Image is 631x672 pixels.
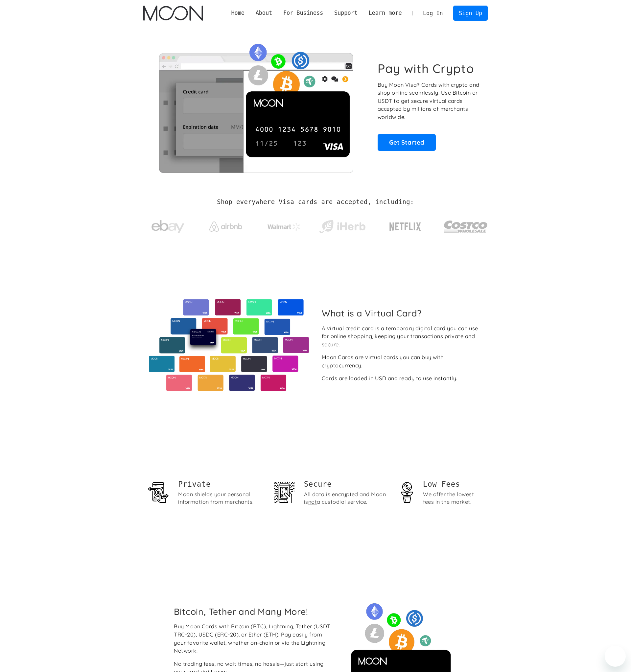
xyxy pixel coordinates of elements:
h2: Secure [304,479,389,489]
span: not [308,498,317,505]
div: We offer the lowest fees in the market. [423,491,483,506]
div: Buy Moon Cards with Bitcoin (BTC), Lightning, Tether (USDT TRC-20), USDC (ERC-20), or Ether (ETH)... [174,622,335,655]
div: Learn more [368,9,402,17]
h1: Pay with Crypto [378,61,474,76]
a: ebay [143,210,192,241]
div: For Business [283,9,323,17]
div: Support [334,9,358,17]
div: Support [329,9,363,17]
h1: Low Fees [423,479,483,489]
img: iHerb [318,218,367,235]
img: ebay [152,217,184,237]
div: About [256,9,272,17]
a: Home [226,9,250,17]
h2: Shop everywhere Visa cards are accepted, including: [217,198,414,206]
img: Security [274,482,294,503]
a: Walmart [260,216,309,234]
div: Moon Cards are virtual cards you can buy with cryptocurrency. [322,353,482,369]
img: Money stewardship [397,482,417,503]
img: Virtual cards from Moon [148,299,310,391]
a: Netflix [376,212,435,238]
a: Sign Up [453,6,487,20]
div: Cards are loaded in USD and ready to use instantly. [322,374,457,382]
div: Moon shields your personal information from merchants. [178,491,263,506]
p: Buy Moon Visa® Cards with crypto and shop online seamlessly! Use Bitcoin or USDT to get secure vi... [378,81,480,121]
img: Costco [444,214,488,239]
a: Get Started [378,134,436,151]
div: For Business [278,9,329,17]
div: All data is encrypted and Moon is a custodial service. [304,491,389,506]
h1: Private [178,479,263,489]
img: Privacy [148,482,169,503]
img: Moon Logo [143,6,203,21]
a: iHerb [318,212,367,239]
a: Costco [444,208,488,242]
img: Airbnb [209,221,242,232]
img: Walmart [268,223,300,231]
img: Moon Cards let you spend your crypto anywhere Visa is accepted. [143,39,368,173]
div: A virtual credit card is a temporary digital card you can use for online shopping, keeping your t... [322,324,482,349]
div: About [250,9,278,17]
h2: Bitcoin, Tether and Many More! [174,606,335,617]
a: home [143,6,203,21]
iframe: Button to launch messaging window [605,646,626,667]
a: Airbnb [201,215,250,235]
div: Learn more [363,9,408,17]
h2: What is a Virtual Card? [322,308,482,318]
a: Log In [417,6,448,20]
img: Netflix [389,219,422,235]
